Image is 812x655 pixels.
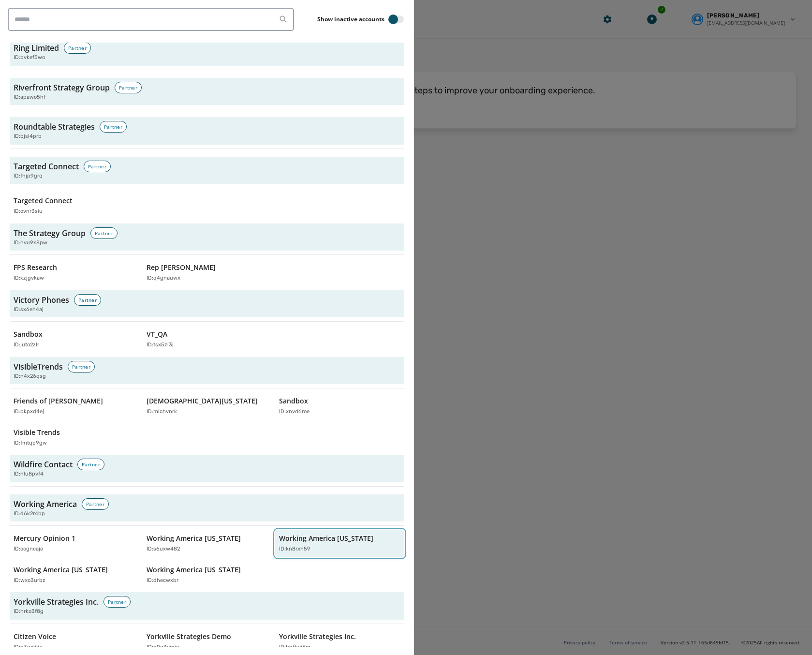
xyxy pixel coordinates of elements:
[147,632,231,641] p: Yorkville Strategies Demo
[317,15,384,23] label: Show inactive accounts
[90,227,118,239] div: Partner
[14,161,79,172] h3: Targeted Connect
[14,510,45,518] span: ID: d6k2r4bp
[143,259,272,286] button: Rep [PERSON_NAME]ID:q4gnauwx
[14,408,44,416] p: ID: bkpxd4ej
[14,545,43,553] p: ID: oogncaje
[147,577,178,585] p: ID: dhecwxbr
[147,341,174,349] p: ID: tsx5zi3j
[143,561,272,589] button: Working America [US_STATE]ID:dhecwxbr
[147,643,179,652] p: ID: n9q3ymio
[103,596,131,608] div: Partner
[14,263,57,272] p: FPS Research
[64,42,91,54] div: Partner
[14,396,103,406] p: Friends of [PERSON_NAME]
[10,259,139,286] button: FPS ResearchID:kzjgvkaw
[10,326,139,353] button: SandboxID:juto2zlr
[147,396,258,406] p: [DEMOGRAPHIC_DATA][US_STATE]
[14,82,110,93] h3: Riverfront Strategy Group
[279,643,310,652] p: ID: hhfbvi5m
[82,498,109,510] div: Partner
[10,561,139,589] button: Working America [US_STATE]ID:wxo3urbz
[10,592,404,620] button: Yorkville Strategies Inc.PartnerID:hrko3f8g
[10,530,139,557] button: Mercury Opinion 1ID:oogncaje
[10,117,404,145] button: Roundtable StrategiesPartnerID:bjsi4prb
[143,392,272,420] button: [DEMOGRAPHIC_DATA][US_STATE]ID:mlchvnrk
[147,545,180,553] p: ID: s6uxw482
[14,632,56,641] p: Citizen Voice
[147,263,216,272] p: Rep [PERSON_NAME]
[10,223,404,251] button: The Strategy GroupPartnerID:hvu9k8pw
[10,78,404,105] button: Riverfront Strategy GroupPartnerID:apawo5hf
[279,408,310,416] p: ID: xnvd6roe
[14,306,44,314] span: ID: sx6eh4aj
[14,294,69,306] h3: Victory Phones
[10,357,404,385] button: VisibleTrendsPartnerID:n4x26qsg
[68,361,95,372] div: Partner
[14,227,86,239] h3: The Strategy Group
[14,596,99,608] h3: Yorkville Strategies Inc.
[14,274,44,283] p: ID: kzjgvkaw
[143,326,272,353] button: VT_QAID:tsx5zi3j
[279,632,356,641] p: Yorkville Strategies Inc.
[115,82,142,93] div: Partner
[14,470,44,478] span: ID: nlu8pvf4
[14,565,108,575] p: Working America [US_STATE]
[77,459,104,470] div: Partner
[10,494,404,522] button: Working AmericaPartnerID:d6k2r4bp
[100,121,127,133] div: Partner
[14,341,39,349] p: ID: juto2zlr
[14,42,59,54] h3: Ring Limited
[147,408,177,416] p: ID: mlchvnrk
[275,530,404,557] button: Working America [US_STATE]ID:kn8rxh59
[14,608,44,616] span: ID: hrko3f8g
[14,428,60,437] p: Visible Trends
[10,392,139,420] button: Friends of [PERSON_NAME]ID:bkpxd4ej
[14,54,45,62] span: ID: bvkef5wo
[14,498,77,510] h3: Working America
[10,424,139,451] button: Visible TrendsID:fmtqp9gw
[14,361,63,372] h3: VisibleTrends
[10,157,404,184] button: Targeted ConnectPartnerID:fhjp9grq
[10,192,139,220] button: Targeted ConnectID:ovnr3siu
[279,545,310,553] p: ID: kn8rxh59
[84,161,111,172] div: Partner
[279,534,373,543] p: Working America [US_STATE]
[14,439,47,447] p: ID: fmtqp9gw
[14,459,73,470] h3: Wildfire Contact
[14,329,43,339] p: Sandbox
[14,208,43,216] p: ID: ovnr3siu
[275,392,404,420] button: SandboxID:xnvd6roe
[147,329,167,339] p: VT_QA
[147,565,241,575] p: Working America [US_STATE]
[10,38,404,66] button: Ring LimitedPartnerID:bvkef5wo
[14,196,73,206] p: Targeted Connect
[14,372,46,381] span: ID: n4x26qsg
[14,577,45,585] p: ID: wxo3urbz
[14,239,47,247] span: ID: hvu9k8pw
[14,93,45,102] span: ID: apawo5hf
[14,133,42,141] span: ID: bjsi4prb
[147,274,180,283] p: ID: q4gnauwx
[14,534,75,543] p: Mercury Opinion 1
[14,172,43,180] span: ID: fhjp9grq
[74,294,101,306] div: Partner
[14,643,43,652] p: ID: b3goljdv
[10,455,404,482] button: Wildfire ContactPartnerID:nlu8pvf4
[10,290,404,318] button: Victory PhonesPartnerID:sx6eh4aj
[147,534,241,543] p: Working America [US_STATE]
[143,530,272,557] button: Working America [US_STATE]ID:s6uxw482
[279,396,308,406] p: Sandbox
[14,121,95,133] h3: Roundtable Strategies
